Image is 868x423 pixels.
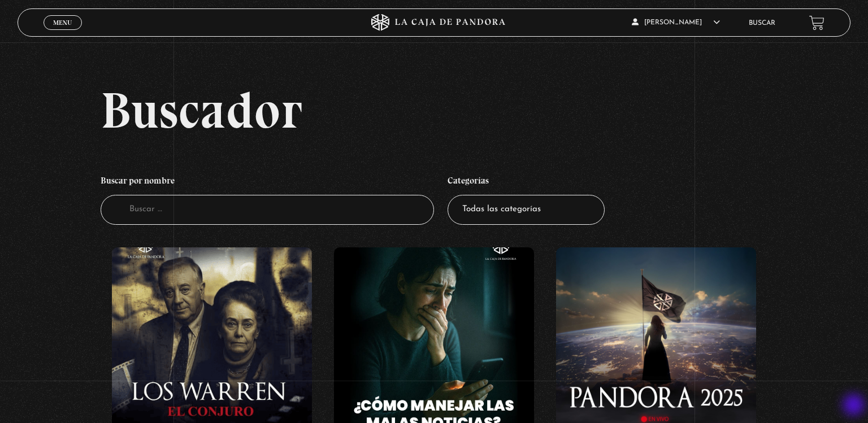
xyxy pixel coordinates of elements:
[101,85,850,136] h2: Buscador
[101,169,434,195] h4: Buscar por nombre
[749,20,775,27] a: Buscar
[50,29,76,37] span: Cerrar
[809,15,824,30] a: View your shopping cart
[53,19,72,26] span: Menu
[632,19,720,26] span: [PERSON_NAME]
[448,169,605,195] h4: Categorías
